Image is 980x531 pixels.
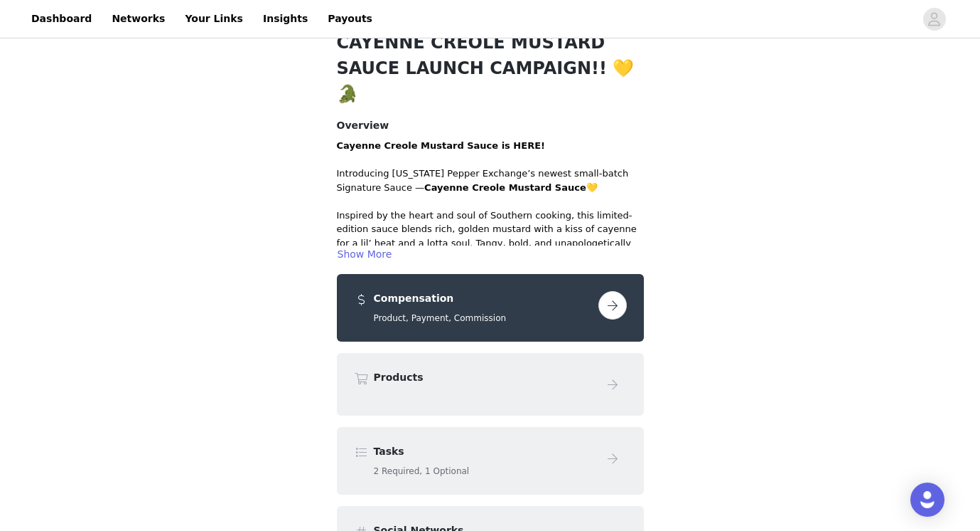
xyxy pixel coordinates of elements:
[374,291,593,306] h4: Compensation
[337,353,644,416] div: Products
[337,167,644,194] p: Introducing [US_STATE] Pepper Exchange’s newest small-batch Signature Sauce — 💛
[337,274,644,342] div: Compensation
[319,3,381,35] a: Payouts
[374,370,593,385] h4: Products
[337,427,644,495] div: Tasks
[254,3,316,35] a: Insights
[337,209,644,264] p: Inspired by the heart and soul of Southern cooking, this limited-edition sauce blends rich, golde...
[374,444,593,459] h4: Tasks
[910,483,944,517] div: Open Intercom Messenger
[374,465,593,478] h5: 2 Required, 1 Optional
[337,246,393,263] button: Show More
[176,3,252,35] a: Your Links
[103,3,173,35] a: Networks
[337,118,644,133] h4: Overview
[374,312,593,325] h5: Product, Payment, Commission
[337,140,545,151] strong: Cayenne Creole Mustard Sauce is HERE!
[927,8,941,31] div: avatar
[424,182,586,193] strong: Cayenne Creole Mustard Sauce
[23,3,100,35] a: Dashboard
[337,30,644,107] h1: CAYENNE CREOLE MUSTARD SAUCE LAUNCH CAMPAIGN!! 💛🐊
